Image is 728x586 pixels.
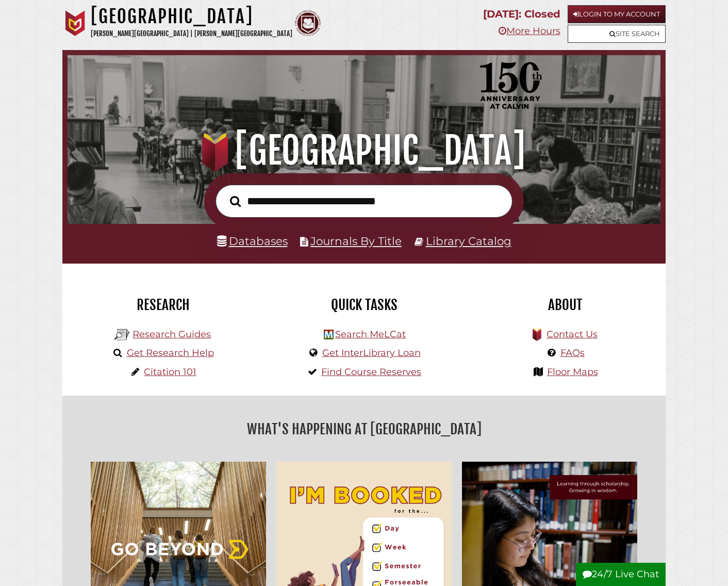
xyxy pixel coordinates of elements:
a: Find Course Reserves [321,366,421,378]
a: Databases [217,234,288,248]
p: [DATE]: Closed [483,5,560,23]
i: Search [230,196,241,207]
a: Library Catalog [426,234,511,248]
a: Journals By Title [310,234,402,248]
img: Calvin University [62,10,88,36]
h2: Quick Tasks [271,296,457,314]
a: FAQs [560,347,585,359]
img: Hekman Library Logo [114,327,130,343]
p: [PERSON_NAME][GEOGRAPHIC_DATA] | [PERSON_NAME][GEOGRAPHIC_DATA] [91,28,292,40]
a: Get Research Help [127,347,214,359]
img: Hekman Library Logo [324,330,334,339]
a: Contact Us [547,329,598,340]
a: Login to My Account [568,5,666,23]
a: Search MeLCat [335,329,406,340]
h2: Research [70,296,256,314]
h2: About [472,296,658,314]
img: Calvin Theological Seminary [295,10,321,36]
a: Site Search [568,25,666,43]
a: Get InterLibrary Loan [322,347,421,359]
h1: [GEOGRAPHIC_DATA] [78,128,650,173]
button: Search [225,193,246,209]
a: Floor Maps [547,366,598,378]
a: Citation 101 [144,366,196,378]
a: More Hours [499,25,560,37]
a: Research Guides [133,329,211,340]
h1: [GEOGRAPHIC_DATA] [91,5,292,28]
h2: What's Happening at [GEOGRAPHIC_DATA] [70,417,658,441]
